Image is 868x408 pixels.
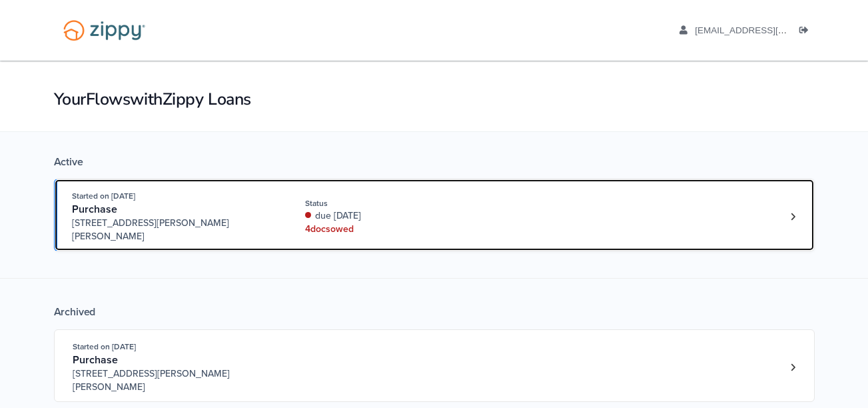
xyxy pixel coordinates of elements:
span: Purchase [73,353,118,367]
div: due [DATE] [305,209,483,223]
a: edit profile [679,25,848,39]
span: [STREET_ADDRESS][PERSON_NAME][PERSON_NAME] [72,217,275,243]
span: Started on [DATE] [72,191,135,201]
div: Archived [54,305,815,319]
span: Started on [DATE] [73,342,136,351]
a: Loan number 3844698 [783,357,803,377]
a: Open loan 4201219 [54,179,815,251]
div: Active [54,155,815,169]
a: Log out [799,25,814,39]
h1: Your Flows with Zippy Loans [54,88,815,111]
div: Status [305,197,483,209]
span: andcook84@outlook.com [695,25,847,35]
div: 4 doc s owed [305,223,483,236]
a: Loan number 4201219 [783,207,803,227]
span: [STREET_ADDRESS][PERSON_NAME][PERSON_NAME] [73,367,276,394]
img: Logo [55,13,154,47]
a: Open loan 3844698 [54,329,815,402]
span: Purchase [72,203,117,216]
